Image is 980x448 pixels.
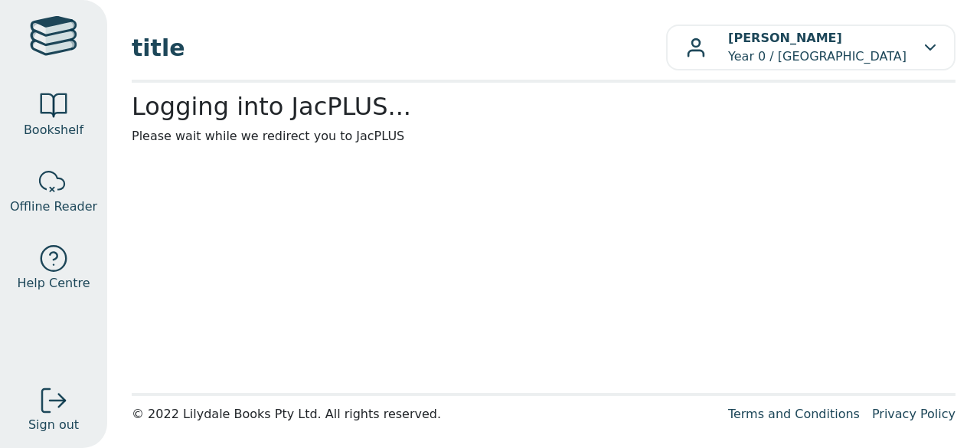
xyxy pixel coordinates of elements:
[24,121,83,139] span: Bookshelf
[132,127,955,146] p: Please wait while we redirect you to JacPLUS
[666,25,955,70] button: [PERSON_NAME]Year 0 / [GEOGRAPHIC_DATA]
[132,92,955,121] h2: Logging into JacPLUS...
[132,405,716,423] div: © 2022 Lilydale Books Pty Ltd. All rights reserved.
[17,274,90,293] span: Help Centre
[10,198,97,216] span: Offline Reader
[728,31,842,45] b: [PERSON_NAME]
[728,29,906,66] p: Year 0 / [GEOGRAPHIC_DATA]
[872,407,955,421] a: Privacy Policy
[28,416,79,434] span: Sign out
[728,407,860,421] a: Terms and Conditions
[132,31,666,65] span: title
